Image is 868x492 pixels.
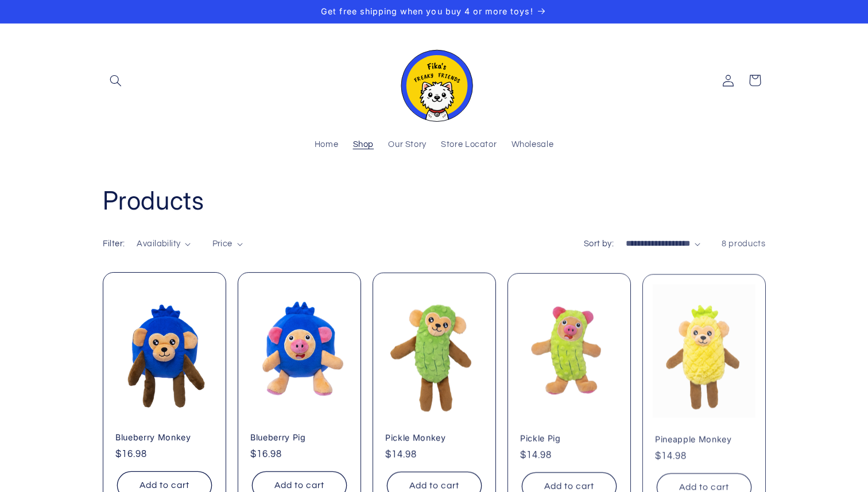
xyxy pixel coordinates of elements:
[315,140,339,150] span: Home
[212,238,243,250] summary: Price
[388,140,427,150] span: Our Story
[441,140,497,150] span: Store Locator
[584,239,614,248] label: Sort by:
[520,432,618,443] a: Pickle Pig
[655,432,753,443] a: Pineapple Monkey
[381,133,434,158] a: Our Story
[353,140,374,150] span: Shop
[250,432,348,443] a: Blueberry Pig
[137,239,180,248] span: Availability
[722,239,765,248] span: 8 products
[137,238,191,250] summary: Availability (0 selected)
[389,35,479,126] a: Fika's Freaky Friends
[103,67,129,94] summary: Search
[307,133,346,158] a: Home
[511,140,554,150] span: Wholesale
[321,6,533,16] span: Get free shipping when you buy 4 or more toys!
[346,133,381,158] a: Shop
[103,184,766,217] h1: Products
[103,238,125,250] h2: Filter:
[504,133,561,158] a: Wholesale
[434,133,504,158] a: Store Locator
[212,239,232,248] span: Price
[115,432,214,443] a: Blueberry Monkey
[394,40,474,122] img: Fika's Freaky Friends
[385,432,483,443] a: Pickle Monkey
